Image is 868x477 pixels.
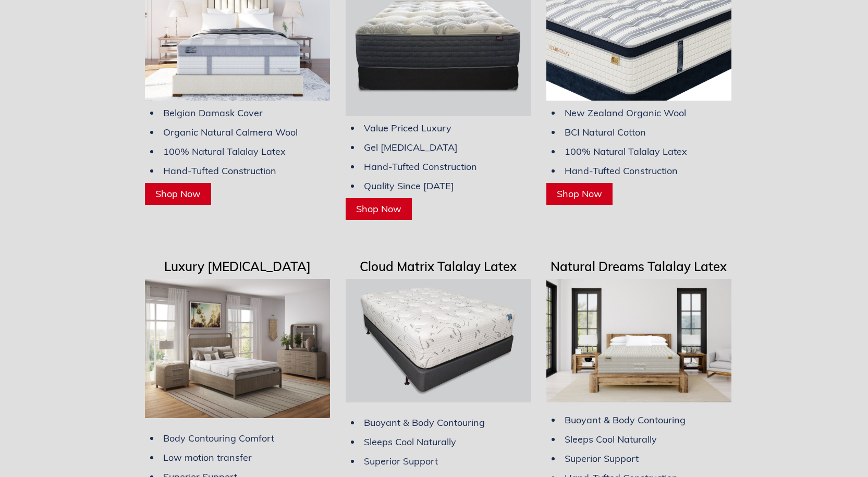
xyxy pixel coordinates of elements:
[565,107,686,119] span: New Zealand Organic Wool
[356,203,401,215] span: Shop Now
[364,161,477,173] span: Hand-Tufted Construction
[364,141,458,153] span: Gel [MEDICAL_DATA]
[546,279,731,402] img: Natural-Dreams-talalay-latex-mattress
[565,414,686,426] span: Buoyant & Body Contouring
[145,183,211,205] a: Shop Now
[346,198,412,220] a: Shop Now
[163,165,276,177] span: Hand-Tufted Construction
[346,279,531,402] img: Luxury Cloud Matrix Talalay Latex Mattresses
[546,183,613,205] a: Shop Now
[145,279,330,418] img: Luxury Memory Foam Mattresses
[364,455,438,467] span: Superior Support
[565,433,657,445] span: Sleeps Cool Naturally
[163,451,252,463] span: Low motion transfer
[565,126,646,138] span: BCI Natural Cotton
[364,436,456,448] span: Sleeps Cool Naturally
[364,417,485,429] span: Buoyant & Body Contouring
[163,432,274,444] span: Body Contouring Comfort
[163,107,263,119] span: Belgian Damask Cover
[163,126,298,138] span: Organic Natural Calmera Wool
[557,188,602,200] span: Shop Now
[364,180,454,192] span: Quality Since [DATE]
[364,122,451,134] span: Value Priced Luxury
[565,145,687,157] span: 100% Natural Talalay Latex
[163,145,286,157] span: 100% Natural Talalay Latex
[360,259,517,274] span: Cloud Matrix Talalay Latex
[565,165,678,177] span: Hand-Tufted Construction
[565,452,639,464] span: Superior Support
[155,188,201,200] span: Shop Now
[551,259,727,274] span: Natural Dreams Talalay Latex
[164,259,311,274] span: Luxury [MEDICAL_DATA]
